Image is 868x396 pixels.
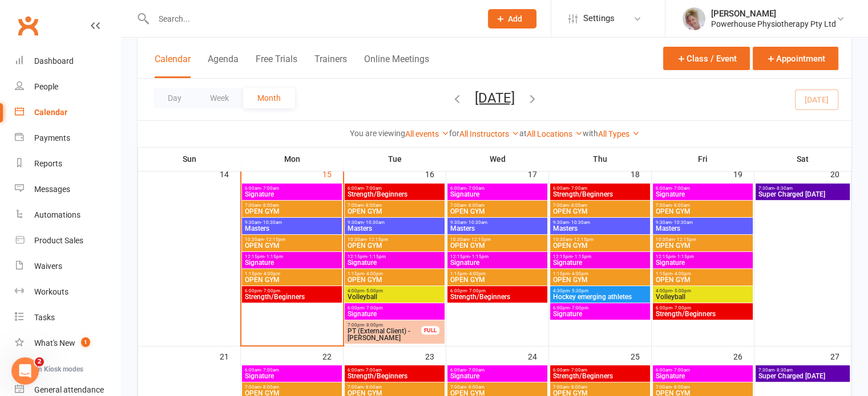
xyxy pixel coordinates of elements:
span: OPEN GYM [450,276,545,283]
span: Strength/Beginners [552,373,648,379]
div: [PERSON_NAME] [711,9,836,19]
span: Hockey emerging athletes [552,293,648,300]
span: Signature [244,259,340,266]
span: Strength/Beginners [244,293,340,300]
span: Super Charged [DATE] [758,191,848,198]
span: 4:00pm [347,288,442,293]
span: 6:00am [244,368,340,373]
a: All Instructors [459,129,519,138]
span: Signature [244,191,340,198]
span: - 4:00pm [672,271,691,276]
span: 6:00am [347,368,442,373]
div: What's New [34,338,75,348]
span: OPEN GYM [244,276,340,283]
button: [DATE] [475,89,515,105]
span: 7:00am [655,385,750,390]
span: - 12:15pm [264,237,285,242]
span: - 8:00am [261,203,279,208]
a: All Types [598,129,640,138]
span: Strength/Beginners [552,191,648,198]
span: 7:30am [758,368,848,373]
span: 7:00am [347,203,442,208]
strong: for [449,129,459,138]
button: Free Trials [256,54,297,78]
span: - 1:15pm [367,254,386,259]
span: Volleyball [347,293,442,300]
span: 7:00am [450,203,545,208]
div: Waivers [34,262,62,271]
span: 12:15pm [347,254,442,259]
span: 10:30am [552,237,648,242]
span: Super Charged [DATE] [758,373,848,379]
span: - 8:00am [569,203,587,208]
th: Mon [241,147,344,171]
span: 6:00pm [347,305,442,311]
th: Wed [446,147,549,171]
span: OPEN GYM [552,242,648,249]
span: - 7:00am [466,368,485,373]
span: Strength/Beginners [450,293,545,300]
span: 7:00pm [347,322,422,328]
span: - 1:15pm [675,254,694,259]
span: - 5:00pm [672,288,691,293]
span: 12:15pm [655,254,750,259]
div: Reports [34,159,62,168]
span: Signature [244,373,340,379]
span: Strength/Beginners [655,311,750,317]
span: 10:30am [244,237,340,242]
span: 1:15pm [450,271,545,276]
div: Payments [34,133,70,142]
span: OPEN GYM [655,276,750,283]
span: Signature [450,373,545,379]
span: Masters [450,225,545,232]
span: 12:15pm [552,254,648,259]
span: - 4:00pm [570,271,588,276]
span: - 12:15pm [469,237,491,242]
button: Month [243,88,295,108]
span: Masters [655,225,750,232]
span: - 10:30am [569,220,590,225]
span: 6:00pm [244,288,340,293]
span: 6:00am [244,186,340,191]
div: Workouts [34,287,68,296]
div: 15 [322,164,343,183]
span: 4:30pm [552,288,648,293]
span: - 7:00am [569,186,587,191]
span: OPEN GYM [347,242,442,249]
span: - 12:15pm [572,237,594,242]
span: Settings [583,6,615,31]
span: - 7:00am [261,368,279,373]
span: - 1:15pm [572,254,591,259]
strong: with [583,129,598,138]
span: OPEN GYM [552,208,648,215]
span: - 1:15pm [264,254,283,259]
span: Signature [655,191,750,198]
button: Class / Event [663,47,750,70]
span: - 7:00am [672,186,690,191]
span: - 10:30am [364,220,385,225]
span: - 8:00am [672,203,690,208]
span: 1:15pm [347,271,442,276]
div: Dashboard [34,56,74,66]
span: - 5:00pm [364,288,383,293]
div: General attendance [34,385,104,394]
a: Calendar [15,100,120,125]
button: Appointment [753,47,838,70]
span: Signature [655,259,750,266]
span: 6:00pm [552,305,648,311]
span: - 8:30am [774,186,793,191]
button: Add [488,9,536,28]
span: - 7:00am [364,368,382,373]
span: 9:30am [347,220,442,225]
span: - 8:00am [466,385,485,390]
button: Trainers [314,54,347,78]
div: Tasks [34,313,55,322]
a: People [15,74,120,100]
span: - 8:00pm [364,322,383,328]
span: 6:00am [552,368,648,373]
span: Signature [347,259,442,266]
div: 14 [220,164,240,183]
span: - 8:00am [261,385,279,390]
button: Agenda [208,54,239,78]
span: Masters [347,225,442,232]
